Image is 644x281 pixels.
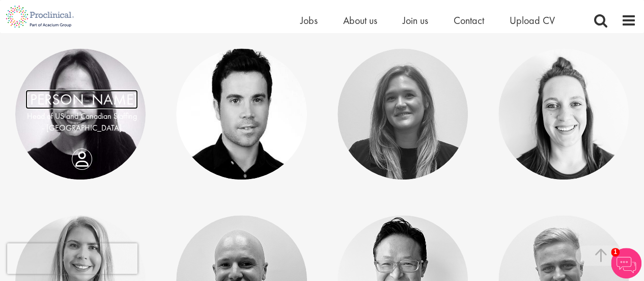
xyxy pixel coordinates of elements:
a: [PERSON_NAME] [348,256,460,275]
p: Executive VP - [GEOGRAPHIC_DATA] [186,111,299,134]
p: Managing Consultant - [GEOGRAPHIC_DATA] [348,111,460,134]
a: About us [343,14,377,27]
img: Chatbot [611,248,641,278]
iframe: reCAPTCHA [7,243,137,274]
p: Head of US and Canadian Staffing - [GEOGRAPHIC_DATA] [25,111,138,134]
a: Jobs [300,14,318,27]
a: [PERSON_NAME] [186,90,299,109]
a: [PERSON_NAME] [509,256,621,275]
a: [PERSON_NAME] [25,90,138,109]
a: Join us [403,14,428,27]
a: [PERSON_NAME] [25,256,138,275]
a: Contact [454,14,484,27]
a: [PERSON_NAME] [509,84,621,104]
span: 1 [611,248,620,257]
a: Upload CV [510,14,555,27]
p: Senior Research Associate Biometrics - [GEOGRAPHIC_DATA] & EU [509,105,621,140]
a: [PERSON_NAME] [348,90,460,109]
